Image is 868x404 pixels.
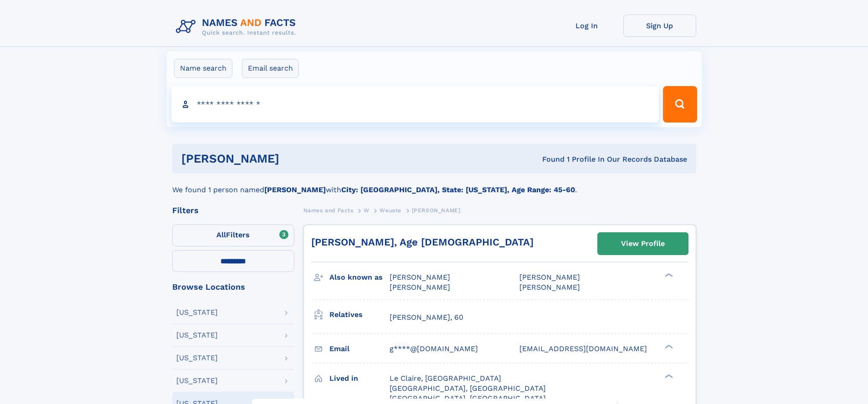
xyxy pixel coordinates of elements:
[663,272,673,278] div: ❯
[329,341,390,357] h3: Email
[663,86,697,123] button: Search Button
[329,307,390,322] h3: Relatives
[242,59,299,78] label: Email search
[550,15,623,37] a: Log In
[519,273,580,281] span: [PERSON_NAME]
[621,233,665,254] div: View Profile
[598,233,688,255] a: View Profile
[663,343,673,349] div: ❯
[412,207,461,214] span: [PERSON_NAME]
[519,283,580,291] span: [PERSON_NAME]
[216,230,226,239] span: All
[329,371,390,386] h3: Lived in
[176,309,218,316] div: [US_STATE]
[390,394,546,403] span: [GEOGRAPHIC_DATA], [GEOGRAPHIC_DATA]
[364,207,370,214] span: W
[174,59,232,78] label: Name search
[380,205,401,216] a: Weuste
[519,344,647,353] span: [EMAIL_ADDRESS][DOMAIN_NAME]
[176,332,218,339] div: [US_STATE]
[176,354,218,362] div: [US_STATE]
[181,153,411,164] h1: [PERSON_NAME]
[172,15,303,39] img: Logo Names and Facts
[390,374,501,383] span: Le Claire, [GEOGRAPHIC_DATA]
[303,205,354,216] a: Names and Facts
[341,185,575,194] b: City: [GEOGRAPHIC_DATA], State: [US_STATE], Age Range: 45-60
[623,15,696,37] a: Sign Up
[390,283,450,291] span: [PERSON_NAME]
[172,174,696,195] div: We found 1 person named with .
[411,154,687,164] div: Found 1 Profile In Our Records Database
[390,273,450,281] span: [PERSON_NAME]
[380,207,401,214] span: Weuste
[171,86,659,123] input: search input
[172,206,294,215] div: Filters
[390,384,546,393] span: [GEOGRAPHIC_DATA], [GEOGRAPHIC_DATA]
[311,236,534,248] a: [PERSON_NAME], Age [DEMOGRAPHIC_DATA]
[172,283,294,291] div: Browse Locations
[172,225,294,246] label: Filters
[264,185,326,194] b: [PERSON_NAME]
[364,205,370,216] a: W
[176,377,218,384] div: [US_STATE]
[329,270,390,285] h3: Also known as
[390,312,463,322] a: [PERSON_NAME], 60
[663,373,673,379] div: ❯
